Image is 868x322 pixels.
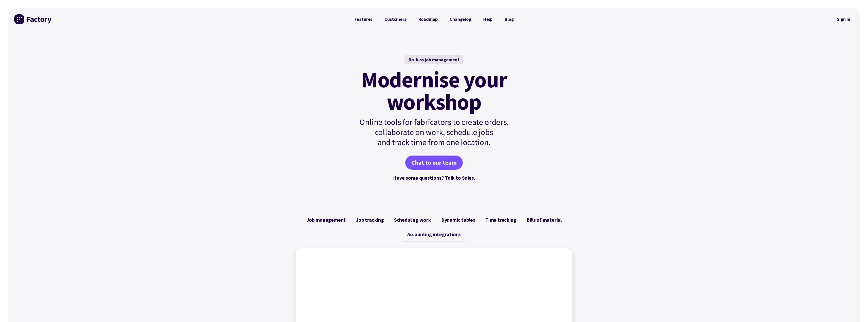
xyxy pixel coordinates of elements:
[361,68,507,113] mark: Modernise your workshop
[498,14,520,24] a: Blog
[477,14,498,24] a: Help
[526,217,562,223] span: Bills of material
[348,14,520,24] nav: Primary Navigation
[394,217,431,223] span: Scheduling work
[444,14,477,24] a: Changelog
[356,217,384,223] span: Job tracking
[485,217,516,223] span: Time tracking
[348,117,520,147] p: Online tools for fabricators to create orders, collaborate on work, schedule jobs and track time ...
[833,13,854,25] nav: Secondary Navigation
[393,175,475,181] a: Have some questions? Talk to Sales.
[412,14,444,24] a: Roadmap
[781,267,868,322] iframe: Chat Widget
[378,14,412,24] a: Customers
[306,217,346,223] span: Job management
[833,13,854,25] a: Sign in
[348,14,379,24] a: Features
[407,231,461,237] span: Accounting integrations
[441,217,475,223] span: Dynamic tables
[404,55,464,64] div: No-fuss job management
[14,14,52,24] img: Factory
[405,156,463,170] a: Chat to our team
